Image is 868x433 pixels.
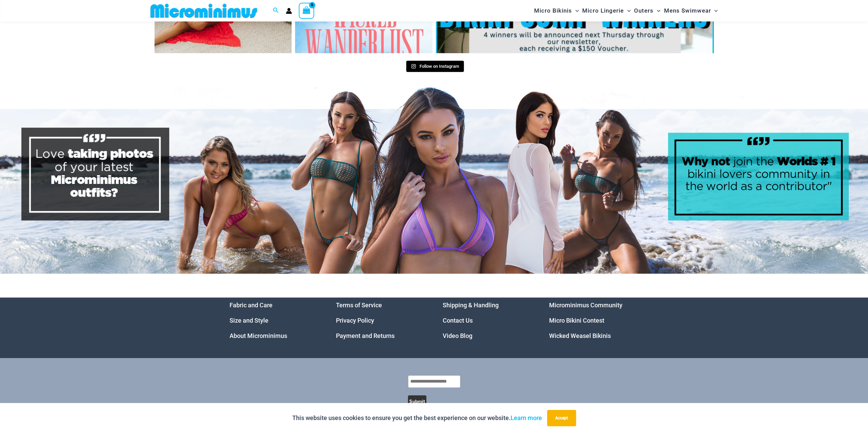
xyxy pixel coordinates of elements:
[336,297,426,343] nav: Menu
[230,332,287,339] a: About Microminimus
[406,61,464,72] a: Instagram Follow on Instagram
[273,6,279,15] a: Search icon link
[336,332,395,339] a: Payment and Returns
[582,2,624,19] span: Micro Lingerie
[230,301,273,309] a: Fabric and Care
[230,297,319,343] nav: Menu
[534,2,572,19] span: Micro Bikinis
[443,297,532,343] aside: Footer Widget 3
[336,301,382,309] a: Terms of Service
[443,301,499,309] a: Shipping & Handling
[653,2,660,19] span: Menu Toggle
[632,2,662,19] a: OutersMenu ToggleMenu Toggle
[443,332,472,339] a: Video Blog
[230,297,319,343] aside: Footer Widget 1
[549,297,639,343] nav: Menu
[547,410,576,426] button: Accept
[292,413,542,423] p: This website uses cookies to ensure you get the best experience on our website.
[511,414,542,421] a: Learn more
[230,317,268,324] a: Size and Style
[664,2,711,19] span: Mens Swimwear
[336,297,426,343] aside: Footer Widget 2
[624,2,631,19] span: Menu Toggle
[443,317,473,324] a: Contact Us
[634,2,653,19] span: Outers
[549,301,622,309] a: Microminimus Community
[408,395,426,407] button: Submit
[572,2,579,19] span: Menu Toggle
[148,3,260,18] img: MM SHOP LOGO FLAT
[411,64,416,69] svg: Instagram
[420,64,459,69] span: Follow on Instagram
[711,2,718,19] span: Menu Toggle
[662,2,719,19] a: Mens SwimwearMenu ToggleMenu Toggle
[549,297,639,343] aside: Footer Widget 4
[549,332,611,339] a: Wicked Weasel Bikinis
[299,3,314,18] a: View Shopping Cart, empty
[336,317,374,324] a: Privacy Policy
[443,297,532,343] nav: Menu
[532,2,580,19] a: Micro BikinisMenu ToggleMenu Toggle
[549,317,604,324] a: Micro Bikini Contest
[286,8,292,14] a: Account icon link
[531,1,721,20] nav: Site Navigation
[580,2,632,19] a: Micro LingerieMenu ToggleMenu Toggle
